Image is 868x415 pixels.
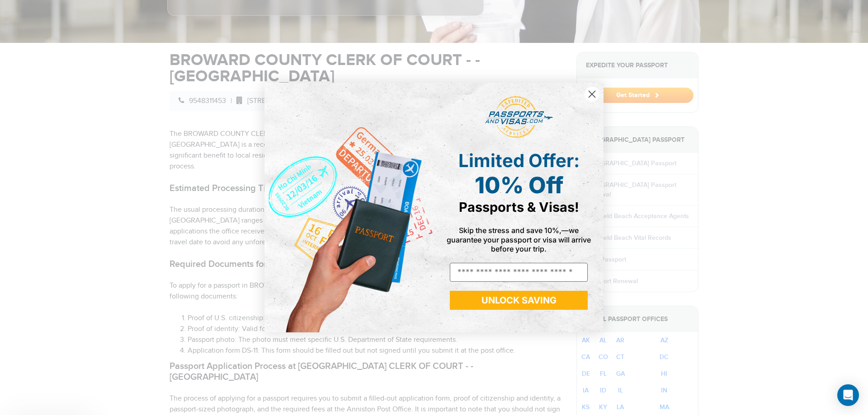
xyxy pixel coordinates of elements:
span: 10% Off [475,172,563,199]
img: de9cda0d-0715-46ca-9a25-073762a91ba7.png [264,83,434,332]
img: passports and visas [485,96,553,139]
span: Passports & Visas! [459,199,579,215]
button: UNLOCK SAVING [450,291,588,310]
div: Open Intercom Messenger [837,384,859,406]
button: Close dialog [584,86,600,102]
span: Skip the stress and save 10%,—we guarantee your passport or visa will arrive before your trip. [447,226,591,253]
span: Limited Offer: [458,149,580,172]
